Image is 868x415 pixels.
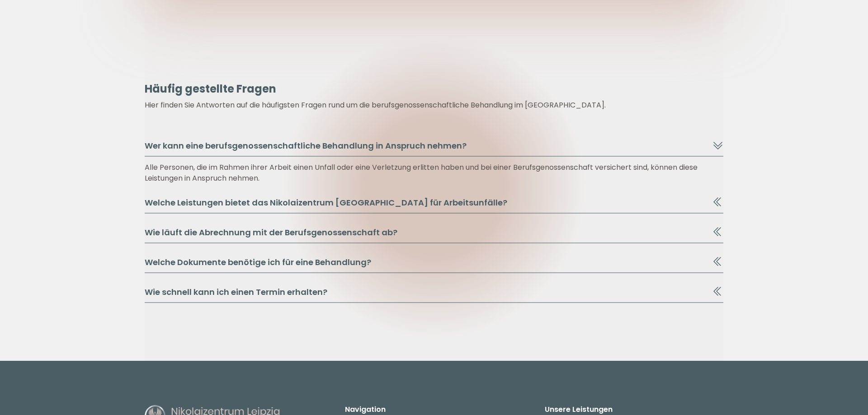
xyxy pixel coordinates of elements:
[145,286,723,303] button: Wie schnell kann ich einen Termin erhalten?
[145,82,723,96] h6: Häufig gestellte Fragen
[145,140,723,157] button: Wer kann eine berufsgenossenschaftliche Behandlung in Anspruch nehmen?
[545,404,723,415] p: Unsere Leistungen
[345,404,524,415] p: Navigation
[145,256,723,273] button: Welche Dokumente benötige ich für eine Behandlung?
[145,196,723,214] button: Welche Leistungen bietet das Nikolaizentrum [GEOGRAPHIC_DATA] für Arbeitsunfälle?
[145,226,723,243] button: Wie läuft die Abrechnung mit der Berufsgenossenschaft ab?
[145,162,723,184] div: Alle Personen, die im Rahmen ihrer Arbeit einen Unfall oder eine Verletzung erlitten haben und be...
[145,100,723,111] p: Hier finden Sie Antworten auf die häufigsten Fragen rund um die berufsgenossenschaftliche Behandl...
